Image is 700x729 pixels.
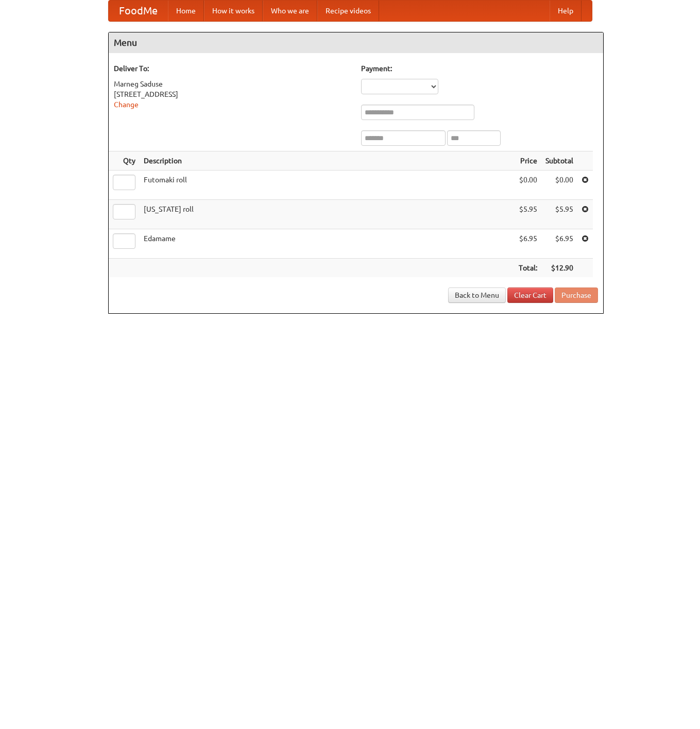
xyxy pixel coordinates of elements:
[140,229,515,259] td: Edamame
[541,259,577,278] th: $12.90
[109,151,140,171] th: Qty
[448,287,506,303] a: Back to Menu
[263,1,317,21] a: Who we are
[515,171,541,200] td: $0.00
[541,171,577,200] td: $0.00
[541,151,577,171] th: Subtotal
[109,32,603,53] h4: Menu
[140,171,515,200] td: Futomaki roll
[550,1,582,21] a: Help
[109,1,168,21] a: FoodMe
[114,79,351,89] div: Marneg Saduse
[317,1,379,21] a: Recipe videos
[114,89,351,99] div: [STREET_ADDRESS]
[168,1,204,21] a: Home
[140,151,515,171] th: Description
[114,100,139,109] a: Change
[140,200,515,229] td: [US_STATE] roll
[541,229,577,259] td: $6.95
[515,229,541,259] td: $6.95
[507,287,553,303] a: Clear Cart
[204,1,263,21] a: How it works
[515,151,541,171] th: Price
[361,63,598,74] h5: Payment:
[515,200,541,229] td: $5.95
[515,259,541,278] th: Total:
[555,287,598,303] button: Purchase
[541,200,577,229] td: $5.95
[114,63,351,74] h5: Deliver To:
